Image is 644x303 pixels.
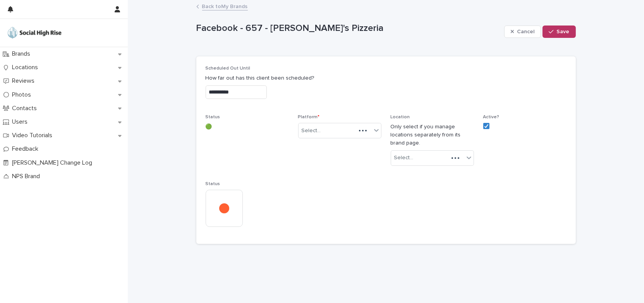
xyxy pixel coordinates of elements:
p: Only select if you manage locations separately from its brand page. [391,123,474,147]
p: Users [9,118,34,126]
span: Platform [298,115,320,119]
p: [PERSON_NAME] Change Log [9,159,98,167]
span: Cancel [517,29,534,34]
p: NPS Brand [9,173,46,180]
p: Photos [9,91,37,99]
p: 🟢 [206,123,289,131]
span: Status [206,115,220,119]
span: Scheduled Out Until [206,66,251,71]
img: o5DnuTxEQV6sW9jFYBBf [6,25,63,41]
a: Back toMy Brands [202,2,248,10]
span: Status [206,182,220,186]
button: Cancel [504,26,541,38]
p: Contacts [9,105,43,112]
button: Save [543,26,575,38]
p: Reviews [9,77,41,85]
span: Save [557,29,570,34]
span: Location [391,115,410,119]
div: Select... [394,154,414,162]
p: Facebook - 657 - [PERSON_NAME]'s Pizzeria [196,23,501,34]
span: Active? [483,115,500,119]
p: Video Tutorials [9,132,58,139]
p: Brands [9,50,36,58]
div: Select... [302,127,321,135]
p: How far out has this client been scheduled? [206,74,567,82]
p: Feedback [9,145,45,153]
p: Locations [9,64,44,71]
